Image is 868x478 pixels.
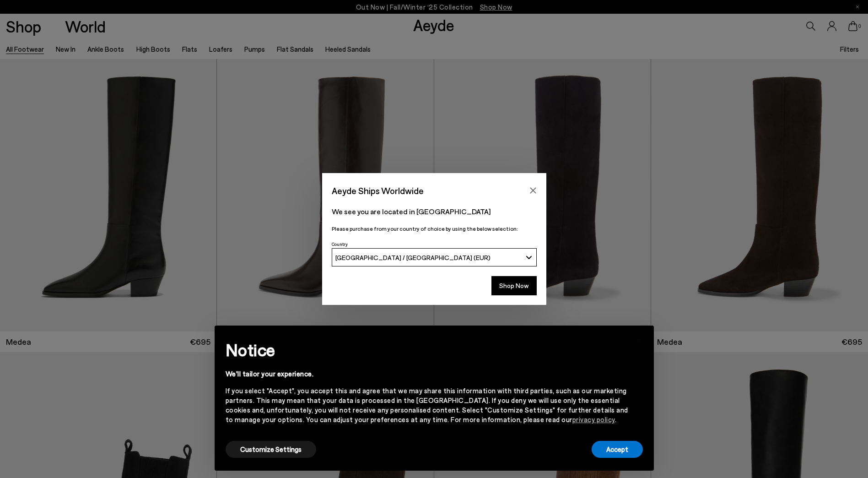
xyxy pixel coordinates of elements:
span: [GEOGRAPHIC_DATA] / [GEOGRAPHIC_DATA] (EUR) [335,254,491,261]
p: Please purchase from your country of choice by using the below selection: [332,224,537,233]
button: Close [526,184,540,197]
div: We'll tailor your experience. [226,369,628,379]
button: Close this notice [628,328,650,350]
button: Accept [592,441,643,458]
a: privacy policy [572,415,615,424]
p: We see you are located in [GEOGRAPHIC_DATA] [332,206,537,217]
span: × [636,332,642,346]
span: Country [332,241,348,247]
span: Aeyde Ships Worldwide [332,183,424,199]
h2: Notice [226,338,628,362]
div: If you select "Accept", you accept this and agree that we may share this information with third p... [226,386,628,424]
button: Shop Now [491,276,537,295]
button: Customize Settings [226,441,316,458]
